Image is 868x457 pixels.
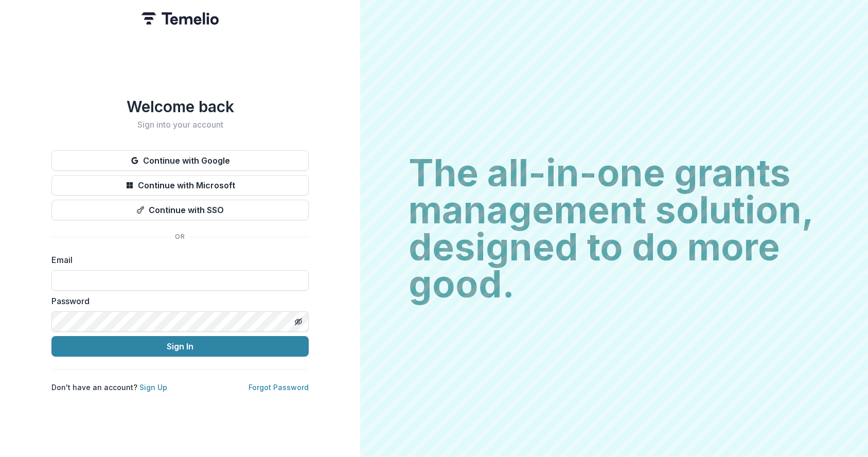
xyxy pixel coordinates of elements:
[51,295,303,307] label: Password
[51,120,309,130] h2: Sign into your account
[51,175,309,196] button: Continue with Microsoft
[51,150,309,171] button: Continue with Google
[249,383,309,392] a: Forgot Password
[290,313,307,330] button: Toggle password visibility
[51,97,309,116] h1: Welcome back
[51,382,167,393] p: Don't have an account?
[51,254,303,266] label: Email
[139,383,167,392] a: Sign Up
[51,336,309,357] button: Sign In
[141,12,219,25] img: Temelio
[51,200,309,220] button: Continue with SSO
